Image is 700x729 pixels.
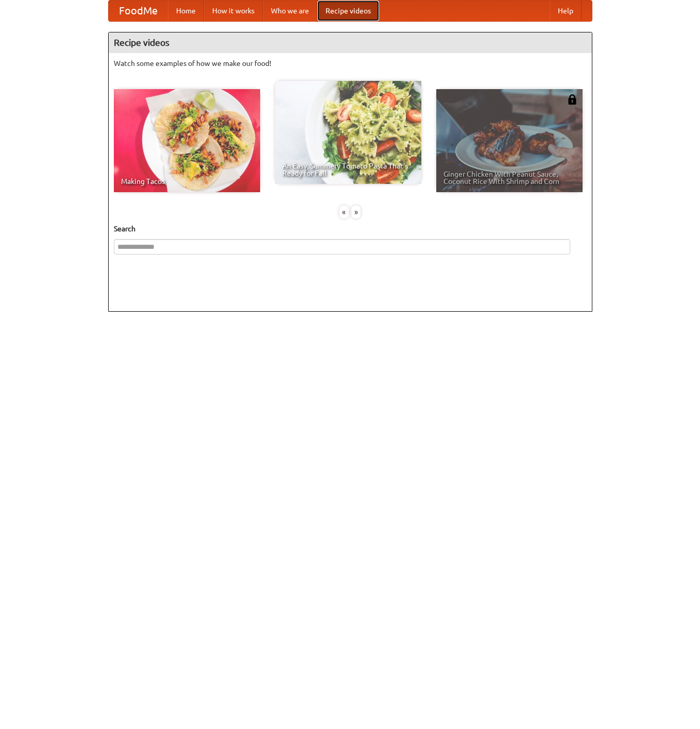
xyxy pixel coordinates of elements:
h5: Search [114,224,587,234]
p: Watch some examples of how we make our food! [114,58,587,69]
a: An Easy, Summery Tomato Pasta That's Ready for Fall [275,81,421,184]
a: FoodMe [109,1,168,21]
span: Making Tacos [121,178,253,185]
img: 483408.png [567,94,577,105]
a: How it works [204,1,263,21]
div: » [351,206,361,218]
a: Who we are [263,1,317,21]
a: Help [550,1,582,21]
div: « [339,206,349,218]
h4: Recipe videos [109,32,592,53]
span: An Easy, Summery Tomato Pasta That's Ready for Fall [282,162,414,177]
a: Recipe videos [317,1,379,21]
a: Home [168,1,204,21]
a: Making Tacos [114,89,260,192]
